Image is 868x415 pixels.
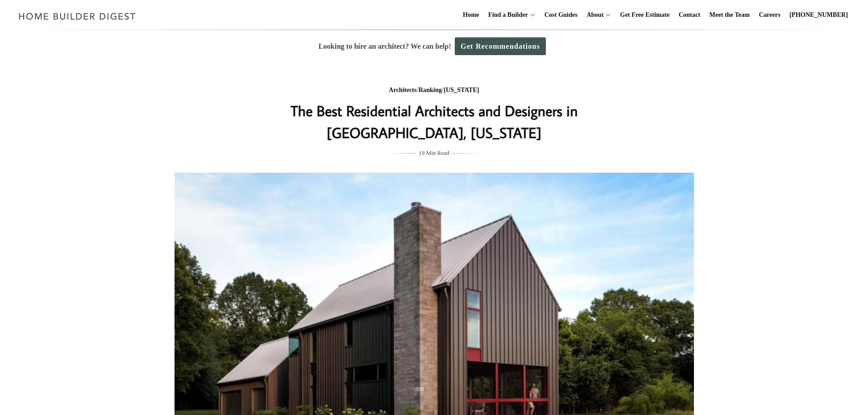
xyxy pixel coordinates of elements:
a: Find a Builder [485,0,528,30]
a: Meet the Team [706,0,754,30]
a: Contact [675,0,704,30]
img: Home Builder Digest [15,7,140,25]
h1: The Best Residential Architects and Designers in [GEOGRAPHIC_DATA], [US_STATE] [252,100,616,143]
span: 19 Min Read [419,148,449,158]
a: Architects [389,87,416,93]
a: Home [459,0,483,30]
a: [PHONE_NUMBER] [786,0,852,30]
a: Ranking [418,87,442,93]
a: [US_STATE] [444,87,479,93]
div: / / [252,85,616,96]
a: About [583,0,603,30]
a: Cost Guides [541,0,581,30]
a: Careers [755,0,784,30]
a: Get Recommendations [455,37,546,55]
a: Get Free Estimate [616,0,673,30]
